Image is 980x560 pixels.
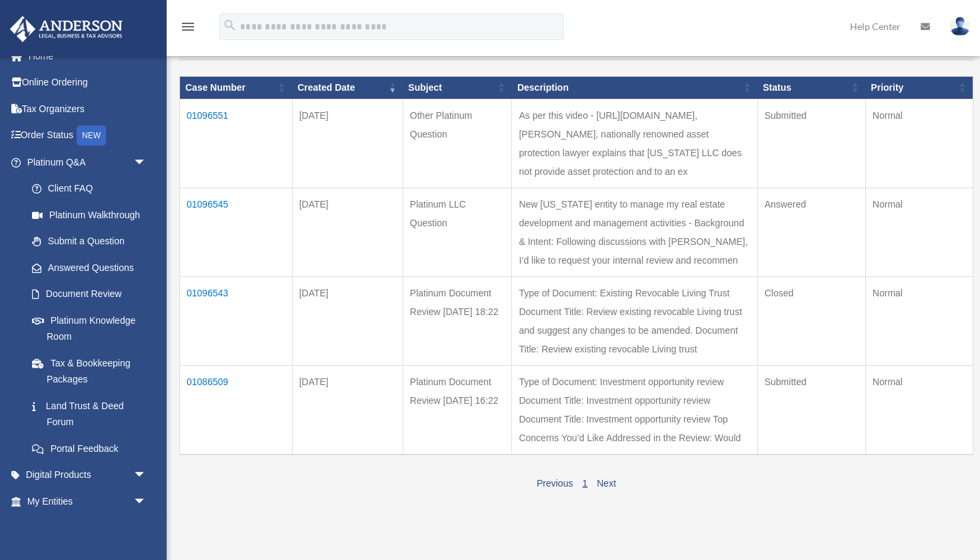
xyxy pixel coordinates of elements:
a: Order StatusNEW [9,122,167,150]
a: Online Ordering [9,69,167,96]
a: 1 [582,478,587,489]
td: [DATE] [292,99,403,188]
a: My [PERSON_NAME] Teamarrow_drop_down [9,515,167,541]
a: My Entitiesarrow_drop_down [9,488,167,515]
i: menu [180,19,196,35]
td: Normal [865,188,973,276]
td: 01086509 [180,365,293,455]
a: Platinum Knowledge Room [19,307,160,350]
span: arrow_drop_down [133,149,160,176]
i: search [223,18,237,33]
td: Type of Document: Investment opportunity review Document Title: Investment opportunity review Doc... [512,365,757,455]
th: Description: activate to sort column ascending [512,76,757,99]
td: Platinum Document Review [DATE] 18:22 [403,276,512,365]
td: Normal [865,365,973,455]
td: Other Platinum Question [403,99,512,188]
td: 01096543 [180,276,293,365]
td: 01096545 [180,188,293,276]
td: Normal [865,276,973,365]
td: [DATE] [292,276,403,365]
span: arrow_drop_down [133,462,160,489]
th: Subject: activate to sort column ascending [403,76,512,99]
th: Priority: activate to sort column ascending [865,76,973,99]
td: Submitted [757,99,865,188]
td: Normal [865,99,973,188]
td: [DATE] [292,365,403,455]
td: Answered [757,188,865,276]
a: Land Trust & Deed Forum [19,392,160,435]
a: Platinum Walkthrough [19,202,160,228]
a: Document Review [19,281,160,308]
img: Anderson Advisors Platinum Portal [6,16,127,42]
a: Answered Questions [19,254,153,281]
th: Case Number: activate to sort column ascending [180,76,293,99]
th: Status: activate to sort column ascending [757,76,865,99]
a: Digital Productsarrow_drop_down [9,462,167,489]
td: 01096551 [180,99,293,188]
a: Tax Organizers [9,95,167,122]
td: Type of Document: Existing Revocable Living Trust Document Title: Review existing revocable Livin... [512,276,757,365]
div: NEW [77,125,106,146]
td: Closed [757,276,865,365]
span: arrow_drop_down [133,488,160,515]
td: Platinum Document Review [DATE] 16:22 [403,365,512,455]
a: Portal Feedback [19,435,160,462]
a: Previous [537,478,573,489]
img: User Pic [950,17,970,36]
a: Next [597,478,616,489]
td: As per this video - [URL][DOMAIN_NAME], [PERSON_NAME], nationally renowned asset protection lawye... [512,99,757,188]
a: Platinum Q&Aarrow_drop_down [9,149,160,176]
a: menu [180,23,196,35]
a: Tax & Bookkeeping Packages [19,350,160,392]
a: Submit a Question [19,228,160,255]
td: New [US_STATE] entity to manage my real estate development and management activities - Background... [512,188,757,276]
a: Client FAQ [19,176,160,202]
th: Created Date: activate to sort column ascending [292,76,403,99]
td: Platinum LLC Question [403,188,512,276]
td: [DATE] [292,188,403,276]
td: Submitted [757,365,865,455]
span: arrow_drop_down [133,515,160,542]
